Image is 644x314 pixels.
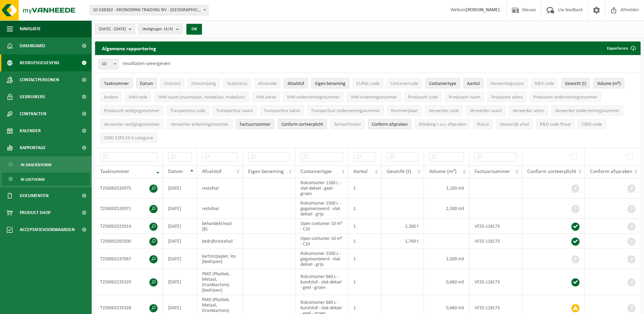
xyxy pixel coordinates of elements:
td: T250002265500 [95,234,163,249]
button: Volume (m³)Volume (m³): Activate to sort [593,78,624,88]
td: T250002325914 [95,219,163,234]
span: Gewicht (t) [387,169,411,174]
td: 2,500 m3 [424,249,470,269]
td: 1 [348,234,382,249]
span: Verwerker vestigingsnummer [104,122,160,127]
button: IHM naam (inzamelaar, handelaar, makelaar)IHM naam (inzamelaar, handelaar, makelaar): Activate to... [154,92,249,102]
span: Omschrijving [191,81,216,86]
td: Rolcontainer 2500 L - gegalvaniseerd - vlak deksel - grijs [295,249,348,269]
td: [DATE] [163,269,197,295]
td: restafval [197,198,243,219]
button: CSRD codeCSRD code: Activate to sort [578,119,606,129]
span: Navigatie [20,20,41,37]
button: SorteerfoutenSorteerfouten: Activate to sort [330,119,365,129]
button: VerwerkingswijzeVerwerkingswijze: Activate to sort [487,78,528,88]
button: AndereAndere: Activate to sort [100,92,122,102]
span: Verwerker ondernemingsnummer [555,108,620,114]
span: Volume (m³) [429,169,457,174]
span: Dashboard [20,37,45,54]
button: CSRD ESRS E5-5 categorieCSRD ESRS E5-5 categorie: Activate to sort [100,133,157,143]
span: Verwerker erkenningsnummer [171,122,229,127]
span: Acceptatievoorwaarden [20,221,75,238]
span: Taaknummer [100,169,129,174]
td: Rolcontainer 660 L - kunststof - vlak deksel - geel - groen [295,269,348,295]
td: 1,700 t [382,234,424,249]
span: 10 [98,59,119,69]
button: StatusStatus: Activate to sort [473,119,493,129]
span: Status [477,122,489,127]
span: Datum [168,169,183,174]
span: IHM naam (inzamelaar, handelaar, makelaar) [158,95,245,100]
button: Producent ondernemingsnummerProducent ondernemingsnummer: Activate to sort [530,92,601,102]
td: behandeld hout (B) [197,219,243,234]
button: Producent codeProducent code: Activate to sort [404,92,442,102]
span: Transporteur naam [216,108,253,114]
button: FactuurnummerFactuurnummer: Activate to sort [236,119,274,129]
td: T250002237067 [95,249,163,269]
td: [DATE] [163,219,197,234]
span: Afvalcode [258,81,277,86]
span: Vestigingen [142,24,173,34]
span: CSRD ESRS E5-5 categorie [104,136,153,141]
span: Afvalstof [202,169,221,174]
td: Rolcontainer 1100 L - vlak deksel - geel - groen [295,178,348,198]
span: In grafiekvorm [21,158,51,171]
button: Transporteur adresTransporteur adres: Activate to sort [260,105,304,116]
span: 10-538362 - KRONOSPAN TRADING NV - WIELSBEKE [90,5,208,15]
span: Rapportage [20,139,46,156]
span: Verwerkingswijze [491,81,524,86]
button: Producent naamProducent naam: Activate to sort [445,92,484,102]
span: IHM erkenningsnummer [351,95,397,100]
span: Bedrijfsgegevens [20,54,59,71]
button: Verwerker ondernemingsnummerVerwerker ondernemingsnummer: Activate to sort [551,105,623,116]
button: Gevaarlijk afval : Activate to sort [496,119,533,129]
span: Producent code [408,95,438,100]
button: Vestigingen(4/4) [139,24,182,34]
span: Factuurnummer [240,122,271,127]
span: Nummerplaat [391,108,418,114]
td: 1 [348,198,382,219]
span: Containertype [429,81,456,86]
button: Verwerker adresVerwerker adres: Activate to sort [509,105,548,116]
span: Verwerker code [429,108,459,114]
span: Producent adres [491,95,522,100]
span: Producent vestigingsnummer [104,108,160,114]
span: Aantal [353,169,368,174]
span: Eigen benaming [248,169,284,174]
span: R&D code finaal [540,122,571,127]
button: ContainertypeContainertype: Activate to sort [425,78,460,88]
td: VF25-118173 [470,234,522,249]
button: AfvalcodeAfvalcode: Activate to sort [254,78,280,88]
button: Producent vestigingsnummerProducent vestigingsnummer: Activate to sort [100,105,163,116]
td: VF25-118173 [470,269,522,295]
td: T250002235329 [95,269,163,295]
button: Afwijking t.o.v. afsprakenAfwijking t.o.v. afspraken: Activate to sort [415,119,470,129]
button: NummerplaatNummerplaat: Activate to sort [387,105,422,116]
span: 10-538362 - KRONOSPAN TRADING NV - WIELSBEKE [90,5,208,15]
td: 0,660 m3 [424,269,470,295]
span: Eigen benaming [315,81,346,86]
span: Verwerker naam [470,108,502,114]
span: Taaknummer [104,81,129,86]
td: VF25-118173 [470,219,522,234]
span: CSRD code [582,122,602,127]
td: Rolcontainer 2500 L - gegalvaniseerd - vlak deksel - grijs [295,198,348,219]
button: IHM codeIHM code: Activate to sort [125,92,151,102]
span: IHM code [129,95,147,100]
span: Factuurnummer [475,169,510,174]
span: Producent naam [449,95,480,100]
td: 2,500 m3 [424,198,470,219]
td: 1 [348,178,382,198]
span: Containercode [390,81,418,86]
td: 1 [348,249,382,269]
button: OmschrijvingOmschrijving: Activate to sort [188,78,220,88]
span: Afwijking t.o.v. afspraken [419,122,466,127]
button: Verwerker codeVerwerker code: Activate to sort [425,105,463,116]
button: IHM erkenningsnummerIHM erkenningsnummer: Activate to sort [347,92,401,102]
span: Contracten [20,105,46,122]
button: R&D code finaalR&amp;D code finaal: Activate to sort [536,119,574,129]
span: Gebruikers [20,88,45,105]
span: Producent ondernemingsnummer [533,95,597,100]
td: [DATE] [163,178,197,198]
button: EURAL codeEURAL code: Activate to sort [353,78,383,88]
